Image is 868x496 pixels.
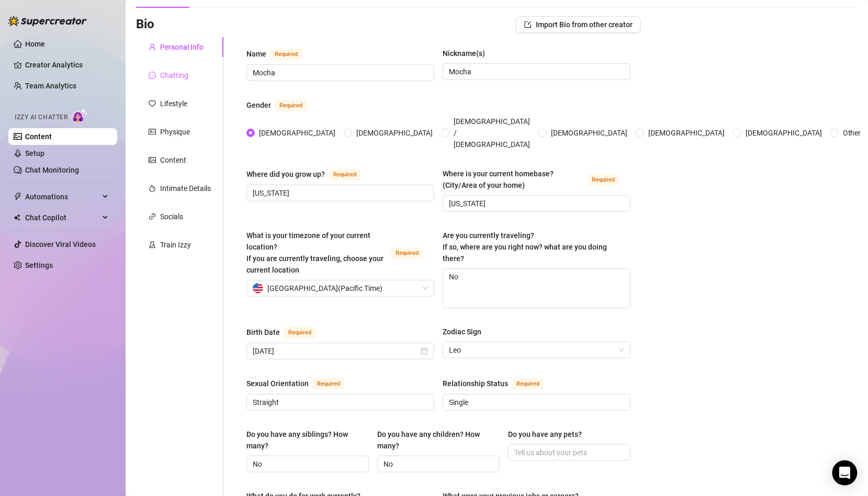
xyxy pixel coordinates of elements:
div: Gender [246,99,271,111]
input: Where is your current homebase? (City/Area of your home) [449,198,622,209]
div: Sexual Orientation [246,378,309,389]
span: Leo [449,342,624,358]
label: Do you have any pets? [508,429,589,440]
a: Content [25,132,52,141]
label: Where is your current homebase? (City/Area of your home) [443,168,630,191]
label: Zodiac Sign [443,326,489,337]
input: Sexual Orientation [253,397,426,408]
div: Do you have any children? How many? [377,429,492,452]
span: Izzy AI Chatter [15,112,67,122]
span: Automations [25,188,99,205]
label: Gender [246,99,318,111]
span: [DEMOGRAPHIC_DATA] / [DEMOGRAPHIC_DATA] [449,116,534,150]
span: Required [329,169,360,181]
span: Are you currently traveling? If so, where are you right now? what are you doing there? [443,231,607,263]
a: Chat Monitoring [25,166,79,174]
a: Discover Viral Videos [25,240,96,249]
span: [DEMOGRAPHIC_DATA] [255,127,340,139]
img: logo-BBDzfeDw.svg [8,16,87,26]
input: Do you have any children? How many? [384,458,491,470]
label: Relationship Status [443,377,555,390]
input: Birth Date [253,345,419,357]
span: [DEMOGRAPHIC_DATA] [352,127,437,139]
div: Personal Info [160,41,204,53]
div: Intimate Details [160,183,211,194]
img: us [253,283,263,294]
a: Home [25,40,45,48]
h3: Bio [136,16,154,33]
img: Chat Copilot [14,214,20,221]
span: Required [270,49,302,60]
label: Where did you grow up? [246,168,372,181]
input: Do you have any pets? [514,447,622,458]
span: user [149,43,156,51]
div: Lifestyle [160,98,187,109]
span: [DEMOGRAPHIC_DATA] [741,127,826,139]
span: Import Bio from other creator [536,20,633,29]
span: experiment [149,241,156,249]
div: Relationship Status [443,378,508,389]
input: Name [253,67,426,78]
label: Birth Date [246,326,327,339]
textarea: No [443,269,630,308]
a: Team Analytics [25,82,76,90]
span: Required [391,247,423,259]
span: Other [839,127,865,139]
span: link [149,213,156,220]
div: Physique [160,126,190,138]
span: message [149,72,156,79]
input: Nickname(s) [449,66,622,77]
span: [DEMOGRAPHIC_DATA] [644,127,729,139]
div: Do you have any pets? [508,429,582,440]
span: Required [588,174,619,186]
span: import [524,21,532,28]
span: thunderbolt [14,193,22,201]
div: Name [246,48,266,60]
div: Socials [160,211,183,222]
div: Open Intercom Messenger [832,460,858,486]
label: Name [246,48,313,60]
span: [DEMOGRAPHIC_DATA] [547,127,632,139]
label: Do you have any siblings? How many? [246,429,369,452]
label: Nickname(s) [443,48,492,59]
img: AI Chatter [72,108,88,123]
span: picture [149,156,156,164]
span: Required [275,100,307,111]
div: Birth Date [246,326,280,338]
span: Required [313,378,344,390]
input: Where did you grow up? [253,187,426,199]
label: Sexual Orientation [246,377,356,390]
span: Required [512,378,544,390]
span: heart [149,100,156,107]
div: Chatting [160,70,188,81]
div: Train Izzy [160,239,191,251]
span: idcard [149,128,156,136]
button: Import Bio from other creator [516,16,641,33]
span: Chat Copilot [25,209,99,226]
div: Where is your current homebase? (City/Area of your home) [443,168,583,191]
span: [GEOGRAPHIC_DATA] ( Pacific Time ) [267,280,382,296]
div: Nickname(s) [443,48,485,59]
div: Zodiac Sign [443,326,481,337]
span: What is your timezone of your current location? If you are currently traveling, choose your curre... [246,231,384,274]
a: Settings [25,261,53,269]
div: Where did you grow up? [246,168,325,180]
label: Do you have any children? How many? [377,429,500,452]
input: Do you have any siblings? How many? [253,458,360,470]
div: Content [160,154,186,166]
a: Setup [25,149,44,157]
span: Required [284,327,315,339]
a: Creator Analytics [25,57,109,73]
div: Do you have any siblings? How many? [246,429,362,452]
span: fire [149,185,156,192]
input: Relationship Status [449,397,622,408]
